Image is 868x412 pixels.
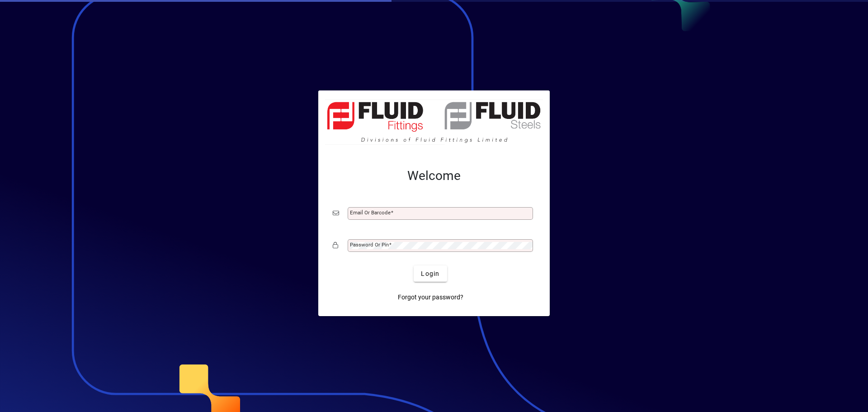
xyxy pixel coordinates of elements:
mat-label: Email or Barcode [350,209,391,216]
button: Login [414,265,447,282]
mat-label: Password or Pin [350,242,389,248]
span: Forgot your password? [398,293,463,302]
a: Forgot your password? [394,289,467,305]
h2: Welcome [333,168,535,184]
span: Login [421,269,439,279]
